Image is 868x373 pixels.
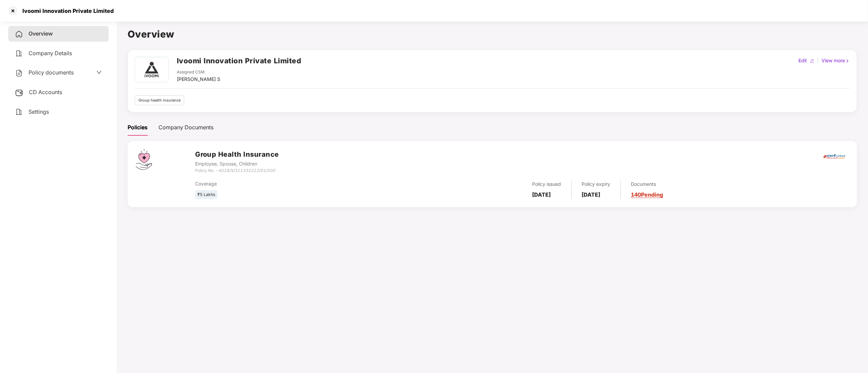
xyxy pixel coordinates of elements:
[15,69,23,77] img: svg+xml;base64,PHN2ZyB4bWxucz0iaHR0cDovL3d3dy53My5vcmcvMjAwMC9zdmciIHdpZHRoPSIyNCIgaGVpZ2h0PSIyNC...
[582,180,610,188] div: Policy expiry
[29,50,72,57] span: Company Details
[29,89,62,95] span: CD Accounts
[631,191,663,198] a: 140 Pending
[29,108,49,115] span: Settings
[195,168,279,174] div: Policy No. -
[532,180,561,188] div: Policy issued
[195,180,413,188] div: Coverage
[195,190,218,199] div: ₹5 Lakhs
[822,152,847,161] img: icici.png
[29,30,53,37] span: Overview
[18,7,114,14] div: Ivoomi Innovation Private Limited
[158,123,213,132] div: Company Documents
[582,191,601,198] b: [DATE]
[797,57,809,64] div: Edit
[128,123,148,132] div: Policies
[29,69,74,76] span: Policy documents
[631,180,663,188] div: Documents
[136,149,152,170] img: svg+xml;base64,PHN2ZyB4bWxucz0iaHR0cDovL3d3dy53My5vcmcvMjAwMC9zdmciIHdpZHRoPSI0Ny43MTQiIGhlaWdodD...
[96,70,102,75] span: down
[135,95,184,105] div: Group health insurance
[195,149,279,160] h3: Group Health Insurance
[15,49,23,58] img: svg+xml;base64,PHN2ZyB4bWxucz0iaHR0cDovL3d3dy53My5vcmcvMjAwMC9zdmciIHdpZHRoPSIyNCIgaGVpZ2h0PSIyNC...
[177,69,220,75] div: Assigned CSM
[177,75,220,83] div: [PERSON_NAME] S
[195,160,279,168] div: Employee, Spouse, Children
[15,108,23,116] img: svg+xml;base64,PHN2ZyB4bWxucz0iaHR0cDovL3d3dy53My5vcmcvMjAwMC9zdmciIHdpZHRoPSIyNCIgaGVpZ2h0PSIyNC...
[15,30,23,38] img: svg+xml;base64,PHN2ZyB4bWxucz0iaHR0cDovL3d3dy53My5vcmcvMjAwMC9zdmciIHdpZHRoPSIyNCIgaGVpZ2h0PSIyNC...
[820,57,851,64] div: View more
[15,89,23,97] img: svg+xml;base64,PHN2ZyB3aWR0aD0iMjUiIGhlaWdodD0iMjQiIHZpZXdCb3g9IjAgMCAyNSAyNCIgZmlsbD0ibm9uZSIgeG...
[810,59,815,63] img: editIcon
[816,57,820,64] div: |
[218,168,275,173] i: 4016/X/311332212/01/000
[532,191,551,198] b: [DATE]
[128,27,857,42] h1: Overview
[845,59,850,63] img: rightIcon
[136,57,167,82] img: iVOOMI%20Logo%20(1).png
[177,55,301,66] h2: Ivoomi Innovation Private Limited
